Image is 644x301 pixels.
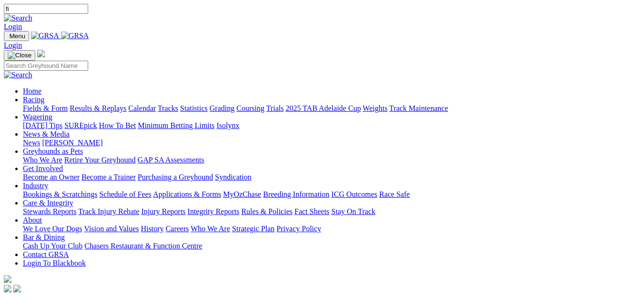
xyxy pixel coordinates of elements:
[389,104,448,112] a: Track Maintenance
[84,242,202,250] a: Chasers Restaurant & Function Centre
[141,207,185,215] a: Injury Reports
[23,147,83,155] a: Greyhounds as Pets
[266,104,284,112] a: Trials
[64,121,97,129] a: SUREpick
[8,52,31,59] img: Close
[138,173,213,181] a: Purchasing a Greyhound
[232,225,275,233] a: Strategic Plan
[331,190,377,198] a: ICG Outcomes
[99,121,136,129] a: How To Bet
[61,32,89,40] img: GRSA
[158,104,178,112] a: Tracks
[23,96,44,104] a: Racing
[4,41,22,49] a: Login
[23,139,640,147] div: News & Media
[13,285,21,292] img: twitter.svg
[4,71,32,79] img: Search
[191,225,230,233] a: Who We Are
[23,216,42,224] a: About
[23,207,640,216] div: Care & Integrity
[23,156,640,164] div: Greyhounds as Pets
[23,121,640,130] div: Wagering
[42,139,102,147] a: [PERSON_NAME]
[331,207,375,215] a: Stay On Track
[23,87,41,95] a: Home
[23,233,65,241] a: Bar & Dining
[23,121,62,129] a: [DATE] Tips
[23,199,73,207] a: Care & Integrity
[23,242,640,250] div: Bar & Dining
[84,225,139,233] a: Vision and Values
[23,190,97,198] a: Bookings & Scratchings
[180,104,208,112] a: Statistics
[23,207,76,215] a: Stewards Reports
[70,104,126,112] a: Results & Replays
[295,207,329,215] a: Fact Sheets
[187,207,239,215] a: Integrity Reports
[165,225,189,233] a: Careers
[128,104,156,112] a: Calendar
[10,32,25,40] span: Menu
[23,182,48,190] a: Industry
[82,173,136,181] a: Become a Trainer
[263,190,329,198] a: Breeding Information
[23,113,52,121] a: Wagering
[4,50,35,61] button: Toggle navigation
[241,207,293,215] a: Rules & Policies
[23,225,82,233] a: We Love Our Dogs
[23,104,640,113] div: Racing
[23,173,640,182] div: Get Involved
[138,156,204,164] a: GAP SA Assessments
[23,130,70,138] a: News & Media
[23,259,86,267] a: Login To Blackbook
[23,190,640,199] div: Industry
[23,173,80,181] a: Become an Owner
[4,31,29,41] button: Toggle navigation
[4,22,22,31] a: Login
[23,104,68,112] a: Fields & Form
[215,173,251,181] a: Syndication
[4,285,11,292] img: facebook.svg
[4,14,32,22] img: Search
[236,104,265,112] a: Coursing
[23,164,63,172] a: Get Involved
[4,275,11,283] img: logo-grsa-white.png
[78,207,139,215] a: Track Injury Rebate
[153,190,221,198] a: Applications & Forms
[276,225,321,233] a: Privacy Policy
[138,121,215,129] a: Minimum Betting Limits
[23,156,62,164] a: Who We Are
[23,242,82,250] a: Cash Up Your Club
[4,61,88,71] input: Search
[141,225,164,233] a: History
[23,225,640,233] div: About
[99,190,151,198] a: Schedule of Fees
[37,50,45,57] img: logo-grsa-white.png
[286,104,361,112] a: 2025 TAB Adelaide Cup
[64,156,136,164] a: Retire Your Greyhound
[223,190,261,198] a: MyOzChase
[23,250,69,258] a: Contact GRSA
[23,139,40,147] a: News
[379,190,409,198] a: Race Safe
[216,121,239,129] a: Isolynx
[210,104,235,112] a: Grading
[363,104,388,112] a: Weights
[31,32,59,40] img: GRSA
[4,4,88,14] input: Search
